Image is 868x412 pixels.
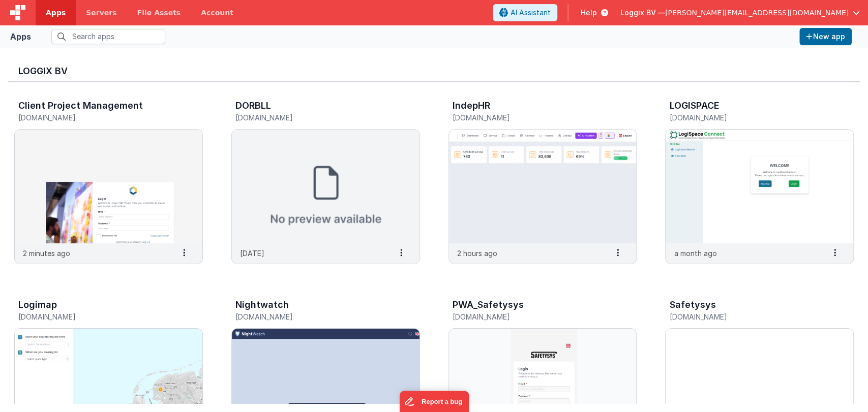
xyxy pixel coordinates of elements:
[10,30,31,43] div: Apps
[674,248,716,259] p: a month ago
[453,101,490,111] h3: IndepHR
[235,313,395,321] h5: [DOMAIN_NAME]
[240,248,264,259] p: [DATE]
[51,29,165,44] input: Search apps
[493,4,557,21] button: AI Assistant
[23,248,70,259] p: 2 minutes ago
[18,114,177,121] h5: [DOMAIN_NAME]
[86,8,116,18] span: Servers
[620,8,860,18] button: Loggix BV — [PERSON_NAME][EMAIL_ADDRESS][DOMAIN_NAME]
[799,28,852,45] button: New app
[669,114,828,121] h5: [DOMAIN_NAME]
[18,101,143,111] h3: Client Project Management
[235,101,271,111] h3: DORBLL
[669,101,719,111] h3: LOGISPACE
[399,391,469,412] iframe: Marker.io feedback button
[453,313,612,321] h5: [DOMAIN_NAME]
[457,248,497,259] p: 2 hours ago
[235,300,289,310] h3: Nightwatch
[18,300,57,310] h3: Logimap
[235,114,395,121] h5: [DOMAIN_NAME]
[46,8,66,18] span: Apps
[620,8,665,18] span: Loggix BV —
[137,8,181,18] span: File Assets
[665,8,849,18] span: [PERSON_NAME][EMAIL_ADDRESS][DOMAIN_NAME]
[581,8,597,18] span: Help
[18,313,177,321] h5: [DOMAIN_NAME]
[453,300,524,310] h3: PWA_Safetysys
[18,66,850,76] h3: Loggix BV
[669,300,715,310] h3: Safetysys
[669,313,828,321] h5: [DOMAIN_NAME]
[453,114,612,121] h5: [DOMAIN_NAME]
[511,8,551,18] span: AI Assistant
